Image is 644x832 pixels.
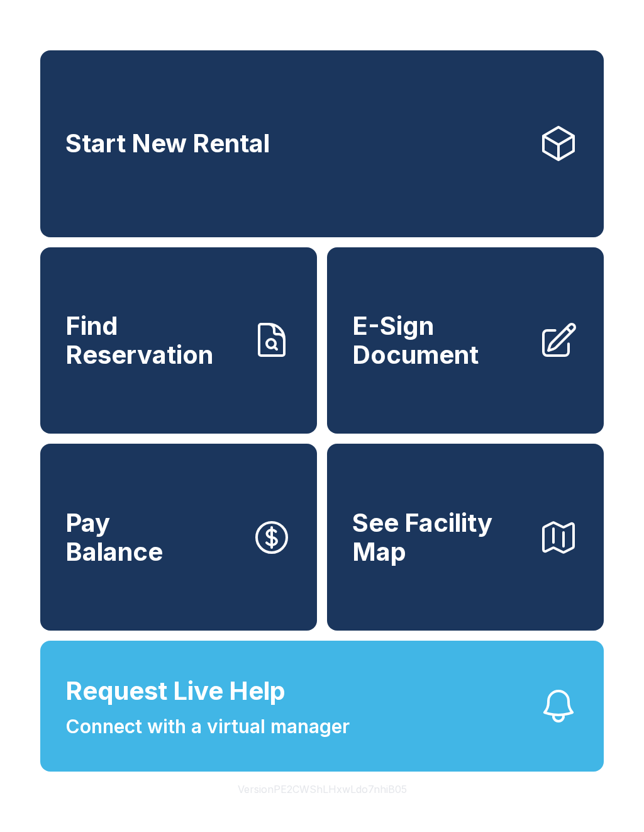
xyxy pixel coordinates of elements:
[65,712,350,741] span: Connect with a virtual manager
[40,444,317,631] a: PayBalance
[40,641,604,772] button: Request Live HelpConnect with a virtual manager
[65,129,270,158] span: Start New Rental
[40,50,604,237] a: Start New Rental
[65,312,241,369] span: Find Reservation
[352,509,528,566] span: See Facility Map
[327,247,604,434] a: E-Sign Document
[65,509,163,566] span: Pay Balance
[327,444,604,631] button: See Facility Map
[65,672,286,710] span: Request Live Help
[40,247,317,434] a: Find Reservation
[228,772,417,807] button: VersionPE2CWShLHxwLdo7nhiB05
[352,312,528,369] span: E-Sign Document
